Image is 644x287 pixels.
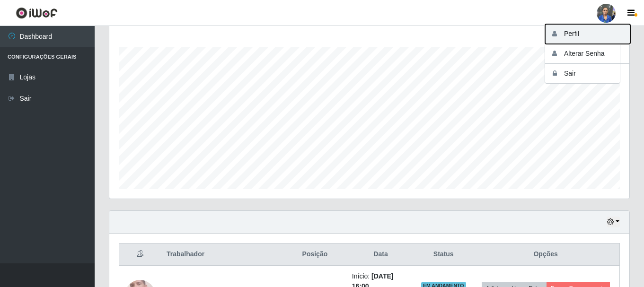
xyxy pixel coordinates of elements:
button: Perfil [545,24,630,44]
button: Sair [545,64,630,83]
th: Data [346,244,415,266]
th: Opções [472,244,619,266]
th: Status [415,244,472,266]
button: Alterar Senha [545,44,630,64]
img: CoreUI Logo [16,7,58,19]
th: Trabalhador [161,244,283,266]
th: Posição [283,244,346,266]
